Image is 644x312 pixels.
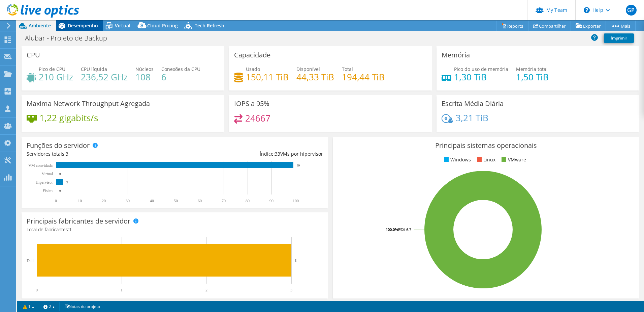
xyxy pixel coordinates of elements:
[78,199,82,203] text: 10
[66,151,68,157] span: 3
[69,226,72,233] span: 1
[22,34,118,42] h1: Alubar - Projeto de Backup
[516,73,549,81] h4: 1,50 TiB
[36,288,38,292] text: 0
[606,21,636,31] a: Mais
[290,288,292,292] text: 3
[27,258,34,263] text: Dell
[126,199,130,203] text: 30
[246,199,250,203] text: 80
[27,217,130,225] h3: Principais fabricantes de servidor
[198,199,202,203] text: 60
[246,73,289,81] h4: 150,11 TiB
[528,21,571,31] a: Compartilhar
[454,73,508,81] h4: 1,30 TiB
[442,156,471,163] li: Windows
[36,180,53,185] text: Hipervisor
[59,302,105,311] a: Notas do projeto
[195,22,224,29] span: Tech Refresh
[161,73,200,81] h4: 6
[296,66,320,72] span: Disponível
[296,73,334,81] h4: 44,33 TiB
[28,163,53,168] text: VM convidada
[18,302,39,311] a: 1
[27,150,175,158] div: Servidores totais:
[27,100,150,107] h3: Maxima Network Throughput Agregada
[398,227,411,232] tspan: ESXi 6.7
[496,21,528,31] a: Reports
[269,199,273,203] text: 90
[174,199,178,203] text: 50
[342,66,353,72] span: Total
[604,33,634,43] a: Imprimir
[338,142,634,149] h3: Principais sistemas operacionais
[81,66,107,72] span: CPU líquida
[102,199,106,203] text: 20
[42,172,53,176] text: Virtual
[147,22,178,29] span: Cloud Pricing
[66,181,68,184] text: 3
[115,22,130,29] span: Virtual
[205,288,207,292] text: 2
[150,199,154,203] text: 40
[442,51,470,59] h3: Memória
[454,66,508,72] span: Pico do uso de memória
[500,156,526,163] li: VMware
[39,114,98,122] h4: 1,22 gigabits/s
[245,114,270,122] h4: 24667
[295,258,297,262] text: 3
[222,199,226,203] text: 70
[297,164,300,167] text: 99
[121,288,123,292] text: 1
[475,156,495,163] li: Linux
[246,66,260,72] span: Usado
[626,5,637,16] span: GP
[27,51,40,59] h3: CPU
[456,114,488,122] h4: 3,21 TiB
[584,7,590,13] svg: \n
[29,22,51,29] span: Ambiente
[27,226,323,233] h4: Total de fabricantes:
[516,66,548,72] span: Memória total
[386,227,398,232] tspan: 100.0%
[175,150,323,158] div: Índice: VMs por hipervisor
[39,302,60,311] a: 2
[234,51,270,59] h3: Capacidade
[571,21,606,31] a: Exportar
[135,66,154,72] span: Núcleos
[27,142,90,149] h3: Funções do servidor
[68,22,98,29] span: Desempenho
[442,100,504,107] h3: Escrita Média Diária
[55,199,57,203] text: 0
[81,73,128,81] h4: 236,52 GHz
[59,189,61,192] text: 0
[39,66,65,72] span: Pico de CPU
[39,73,73,81] h4: 210 GHz
[161,66,200,72] span: Conexões da CPU
[342,73,385,81] h4: 194,44 TiB
[234,100,269,107] h3: IOPS a 95%
[275,151,280,157] span: 33
[59,172,61,176] text: 0
[293,199,299,203] text: 100
[135,73,154,81] h4: 108
[43,188,53,193] tspan: Físico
